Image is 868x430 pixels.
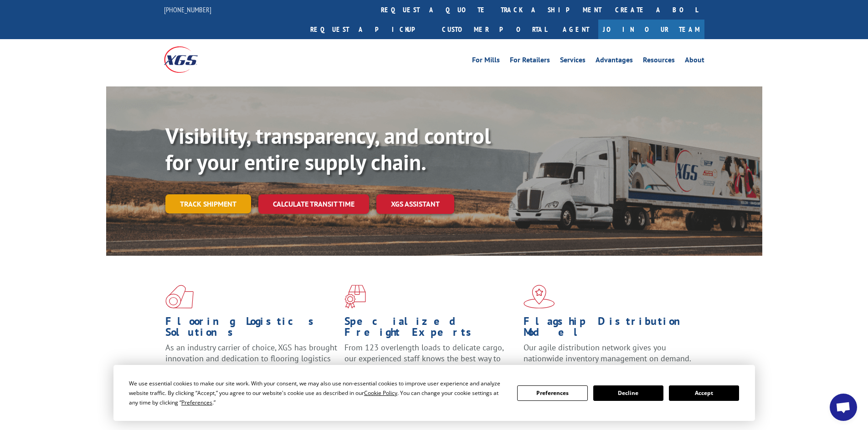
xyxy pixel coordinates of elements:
span: Our agile distribution network gives you nationwide inventory management on demand. [524,342,691,364]
img: xgs-icon-focused-on-flooring-red [344,285,366,309]
a: [PHONE_NUMBER] [164,5,211,14]
p: From 123 overlength loads to delicate cargo, our experienced staff knows the best way to move you... [344,342,517,383]
b: Visibility, transparency, and control for your entire supply chain. [165,121,491,176]
div: We use essential cookies to make our site work. With your consent, we may also use non-essential ... [129,379,506,407]
img: xgs-icon-flagship-distribution-model-red [524,285,555,309]
a: For Mills [472,56,500,66]
img: xgs-icon-total-supply-chain-intelligence-red [165,285,194,309]
a: Request a pickup [303,20,435,39]
h1: Flagship Distribution Model [524,316,696,342]
button: Preferences [517,385,587,401]
h1: Flooring Logistics Solutions [165,316,338,342]
a: Open chat [830,394,857,421]
a: Services [560,56,586,66]
button: Decline [593,385,663,401]
a: For Retailers [510,56,550,66]
span: Preferences [181,399,212,406]
a: Agent [554,20,598,39]
button: Accept [669,385,739,401]
div: Cookie Consent Prompt [113,365,755,421]
a: Calculate transit time [258,194,369,214]
a: Resources [643,56,675,66]
span: Cookie Policy [364,389,397,397]
a: Join Our Team [598,20,704,39]
a: Customer Portal [435,20,554,39]
a: XGS ASSISTANT [376,194,454,214]
h1: Specialized Freight Experts [344,316,517,342]
a: Track shipment [165,194,251,213]
a: Advantages [596,56,633,66]
a: About [685,56,704,66]
span: As an industry carrier of choice, XGS has brought innovation and dedication to flooring logistics... [165,342,337,374]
